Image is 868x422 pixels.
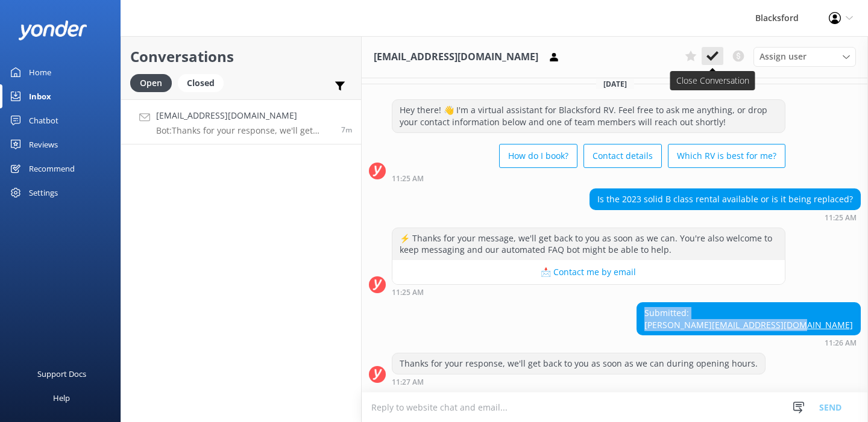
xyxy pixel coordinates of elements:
[637,338,861,347] div: Oct 06 2025 11:26am (UTC -06:00) America/Chihuahua
[825,340,857,347] strong: 11:26 AM
[130,74,172,92] div: Open
[156,109,332,122] h4: [EMAIL_ADDRESS][DOMAIN_NAME]
[29,181,58,205] div: Settings
[37,362,86,386] div: Support Docs
[29,157,75,181] div: Recommend
[590,213,861,222] div: Oct 06 2025 11:25am (UTC -06:00) America/Chihuahua
[392,100,785,132] div: Hey there! 👋 I'm a virtual assistant for Blacksford RV. Feel free to ask me anything, or drop you...
[29,60,51,84] div: Home
[590,189,860,209] div: Is the 2023 solid B class rental available or is it being replaced?
[668,144,785,168] button: Which RV is best for me?
[392,288,785,296] div: Oct 06 2025 11:25am (UTC -06:00) America/Chihuahua
[392,175,424,182] strong: 11:25 AM
[499,144,577,168] button: How do I book?
[178,76,230,89] a: Closed
[392,377,766,386] div: Oct 06 2025 11:27am (UTC -06:00) America/Chihuahua
[825,214,857,222] strong: 11:25 AM
[18,20,87,40] img: yonder-white-logo.png
[341,125,352,135] span: Oct 06 2025 11:26am (UTC -06:00) America/Chihuahua
[130,45,352,68] h2: Conversations
[121,99,361,144] a: [EMAIL_ADDRESS][DOMAIN_NAME]Bot:Thanks for your response, we'll get back to you as soon as we can...
[392,353,765,374] div: Thanks for your response, we'll get back to you as soon as we can during opening hours.
[392,289,424,296] strong: 11:25 AM
[753,47,856,66] div: Assign User
[130,76,178,89] a: Open
[392,228,785,260] div: ⚡ Thanks for your message, we'll get back to you as soon as we can. You're also welcome to keep m...
[759,50,807,63] span: Assign user
[392,260,785,284] button: 📩 Contact me by email
[178,74,224,92] div: Closed
[392,379,424,386] strong: 11:27 AM
[29,108,58,132] div: Chatbot
[156,125,332,136] p: Bot: Thanks for your response, we'll get back to you as soon as we can during opening hours.
[374,49,538,65] h3: [EMAIL_ADDRESS][DOMAIN_NAME]
[53,386,70,410] div: Help
[29,84,51,108] div: Inbox
[712,319,853,330] a: [EMAIL_ADDRESS][DOMAIN_NAME]
[583,144,662,168] button: Contact details
[29,132,58,157] div: Reviews
[596,79,634,89] span: [DATE]
[392,174,785,182] div: Oct 06 2025 11:25am (UTC -06:00) America/Chihuahua
[637,303,860,335] div: Submitted: [PERSON_NAME]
